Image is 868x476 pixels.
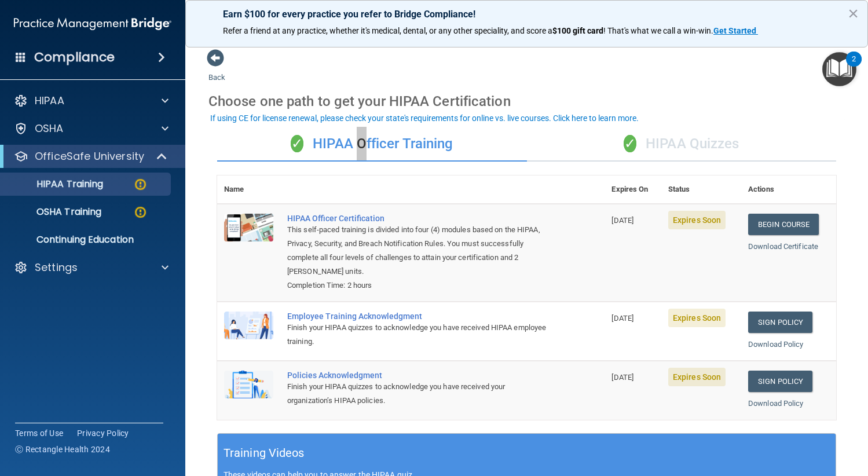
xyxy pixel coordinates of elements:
[287,380,547,408] div: Finish your HIPAA quizzes to acknowledge you have received your organization’s HIPAA policies.
[748,242,818,251] a: Download Certificate
[35,94,64,108] p: HIPAA
[208,59,225,82] a: Back
[14,261,169,274] a: Settings
[287,223,547,279] div: This self-paced training is divided into four (4) modules based on the HIPAA, Privacy, Security, ...
[668,211,726,229] span: Expires Soon
[611,314,633,323] span: [DATE]
[713,26,758,35] a: Get Started
[748,399,804,408] a: Download Policy
[14,122,169,136] a: OSHA
[210,114,639,122] div: If using CE for license renewal, please check your state's requirements for online vs. live cours...
[611,373,633,382] span: [DATE]
[35,122,64,136] p: OSHA
[217,127,527,162] div: HIPAA Officer Training
[668,309,726,327] span: Expires Soon
[748,340,804,349] a: Download Policy
[8,178,103,190] p: HIPAA Training
[287,279,547,292] div: Completion Time: 2 hours
[287,371,547,380] div: Policies Acknowledgment
[848,4,859,23] button: Close
[223,26,552,35] span: Refer a friend at any practice, whether it's medical, dental, or any other speciality, and score a
[748,371,812,392] a: Sign Policy
[748,312,812,333] a: Sign Policy
[15,444,110,455] span: Ⓒ Rectangle Health 2024
[287,312,547,321] div: Employee Training Acknowledgment
[14,149,168,163] a: OfficeSafe University
[668,368,726,386] span: Expires Soon
[15,427,63,439] a: Terms of Use
[810,396,854,440] iframe: Drift Widget Chat Controller
[603,26,713,35] span: ! That's what we call a win-win.
[224,443,305,463] h5: Training Videos
[8,234,166,246] p: Continuing Education
[35,149,144,163] p: OfficeSafe University
[661,175,741,204] th: Status
[133,205,148,219] img: warning-circle.0cc9ac19.png
[624,135,636,152] span: ✓
[605,175,661,204] th: Expires On
[208,85,845,118] div: Choose one path to get your HIPAA Certification
[852,59,856,74] div: 2
[8,206,101,218] p: OSHA Training
[527,127,837,162] div: HIPAA Quizzes
[287,214,547,223] a: HIPAA Officer Certification
[14,12,171,35] img: PMB logo
[552,26,603,35] strong: $100 gift card
[223,9,830,20] p: Earn $100 for every practice you refer to Bridge Compliance!
[217,175,280,204] th: Name
[14,94,169,108] a: HIPAA
[611,216,633,225] span: [DATE]
[713,26,756,35] strong: Get Started
[748,214,819,235] a: Begin Course
[287,321,547,349] div: Finish your HIPAA quizzes to acknowledge you have received HIPAA employee training.
[77,427,129,439] a: Privacy Policy
[822,52,856,86] button: Open Resource Center, 2 new notifications
[133,177,148,192] img: warning-circle.0cc9ac19.png
[34,49,115,65] h4: Compliance
[35,261,78,274] p: Settings
[741,175,836,204] th: Actions
[208,112,640,124] button: If using CE for license renewal, please check your state's requirements for online vs. live cours...
[291,135,303,152] span: ✓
